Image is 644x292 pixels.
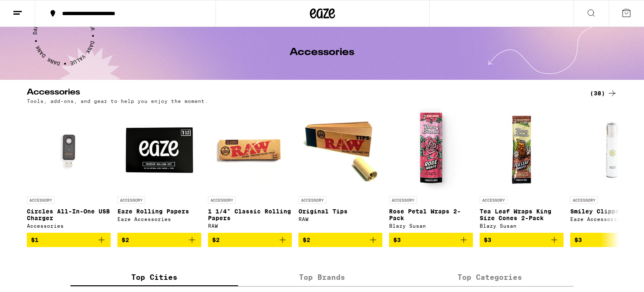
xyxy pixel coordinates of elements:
p: 1 1/4" Classic Rolling Papers [208,208,292,221]
a: (38) [590,88,617,98]
a: Open page for Eaze Rolling Papers from Eaze Accessories [117,108,201,233]
a: Open page for Rose Petal Wraps 2-Pack from Blazy Susan [389,108,473,233]
span: $2 [212,237,220,243]
p: ACCESSORY [117,196,145,204]
span: $2 [303,237,310,243]
label: Top Brands [238,268,406,286]
p: ACCESSORY [570,196,598,204]
span: $3 [484,237,491,243]
img: Accessories - Circles All-In-One USB Charger [27,108,111,192]
div: Blazy Susan [480,223,563,229]
h1: Accessories [290,47,354,58]
p: ACCESSORY [299,196,326,204]
p: Tea Leaf Wraps King Size Cones 2-Pack [480,208,563,221]
span: $2 [122,237,129,243]
div: Eaze Accessories [117,216,201,222]
div: RAW [208,223,292,229]
p: Tools, add-ons, and gear to help you enjoy the moment. [27,98,208,104]
button: Add to bag [117,233,201,247]
p: ACCESSORY [27,196,55,204]
button: Add to bag [299,233,382,247]
p: Circles All-In-One USB Charger [27,208,111,221]
a: Open page for Original Tips from RAW [299,108,382,233]
button: Add to bag [389,233,473,247]
p: Eaze Rolling Papers [117,208,201,215]
img: RAW - Original Tips [299,108,382,192]
a: Open page for Circles All-In-One USB Charger from Accessories [27,108,111,233]
label: Top Categories [406,268,574,286]
a: Open page for 1 1/4" Classic Rolling Papers from RAW [208,108,292,233]
p: ACCESSORY [389,196,417,204]
img: RAW - 1 1/4" Classic Rolling Papers [208,108,292,192]
button: Add to bag [208,233,292,247]
a: Open page for Tea Leaf Wraps King Size Cones 2-Pack from Blazy Susan [480,108,563,233]
div: tabs [70,268,574,287]
img: Blazy Susan - Tea Leaf Wraps King Size Cones 2-Pack [480,108,563,192]
p: Rose Petal Wraps 2-Pack [389,208,473,221]
p: Original Tips [299,208,382,215]
button: Add to bag [27,233,111,247]
div: RAW [299,216,382,222]
h2: Accessories [27,88,576,98]
span: Hi. Need any help? [5,6,60,13]
span: $1 [31,237,39,243]
div: Blazy Susan [389,223,473,229]
label: Top Cities [70,268,238,286]
img: Eaze Accessories - Eaze Rolling Papers [117,108,201,192]
button: Add to bag [480,233,563,247]
p: ACCESSORY [480,196,507,204]
p: ACCESSORY [208,196,236,204]
span: $3 [574,237,582,243]
img: Blazy Susan - Rose Petal Wraps 2-Pack [389,108,473,192]
span: $3 [393,237,401,243]
div: Accessories [27,223,111,229]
